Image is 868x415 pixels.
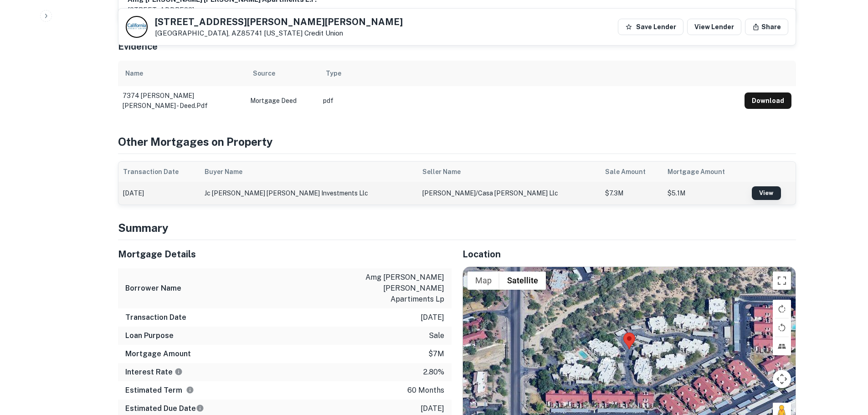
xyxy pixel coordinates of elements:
[264,29,343,37] a: [US_STATE] Credit Union
[125,283,181,294] h6: Borrower Name
[318,86,740,115] td: pdf
[601,182,663,205] td: $7.3M
[663,162,747,182] th: Mortgage Amount
[118,40,158,53] h5: Evidence
[773,337,791,355] button: Tilt map
[118,162,200,182] th: Transaction Date
[421,312,444,323] p: [DATE]
[125,312,186,323] h6: Transaction Date
[118,133,796,150] h4: Other Mortgages on Property
[318,61,740,86] th: Type
[745,19,788,35] button: Share
[462,247,796,261] h5: Location
[246,86,318,115] td: Mortgage Deed
[418,162,601,182] th: Seller Name
[822,342,868,386] iframe: Chat Widget
[196,404,204,412] svg: Estimate is based on a standard schedule for this type of loan.
[362,272,444,305] p: amg [PERSON_NAME] [PERSON_NAME] apartiments lp
[155,17,403,26] h5: [STREET_ADDRESS][PERSON_NAME][PERSON_NAME]
[125,403,204,414] h6: Estimated Due Date
[125,385,194,396] h6: Estimated Term
[773,272,791,290] button: Toggle fullscreen view
[663,182,747,205] td: $5.1M
[499,272,546,290] button: Show satellite imagery
[125,330,174,341] h6: Loan Purpose
[118,220,796,236] h4: Summary
[246,61,318,86] th: Source
[118,86,246,115] td: 7374 [PERSON_NAME] [PERSON_NAME] - deed.pdf
[773,300,791,318] button: Rotate map clockwise
[418,182,601,205] td: [PERSON_NAME]/casa [PERSON_NAME] llc
[200,182,418,205] td: jc [PERSON_NAME] [PERSON_NAME] investments llc
[423,367,444,378] p: 2.80%
[467,272,499,290] button: Show street map
[407,385,444,396] p: 60 months
[687,19,741,35] a: View Lender
[421,403,444,414] p: [DATE]
[601,162,663,182] th: Sale Amount
[429,330,444,341] p: sale
[118,61,246,86] th: Name
[155,29,403,37] p: [GEOGRAPHIC_DATA], AZ85741
[773,370,791,388] button: Map camera controls
[175,368,183,376] svg: The interest rates displayed on the website are for informational purposes only and may be report...
[125,68,143,79] div: Name
[618,19,683,35] button: Save Lender
[326,68,341,79] div: Type
[428,348,444,359] p: $7m
[128,5,317,15] p: [STREET_ADDRESS]
[125,367,183,378] h6: Interest Rate
[186,386,194,394] svg: Term is based on a standard schedule for this type of loan.
[118,182,200,205] td: [DATE]
[745,92,791,109] button: Download
[125,348,191,359] h6: Mortgage Amount
[752,186,781,200] a: View
[118,61,796,112] div: scrollable content
[253,68,275,79] div: Source
[773,318,791,337] button: Rotate map counterclockwise
[200,162,418,182] th: Buyer Name
[118,247,452,261] h5: Mortgage Details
